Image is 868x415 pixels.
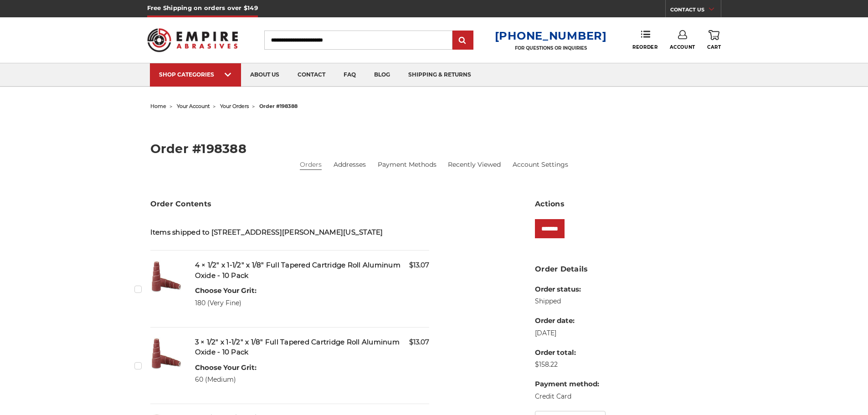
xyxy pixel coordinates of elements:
[259,103,298,109] span: order #198388
[150,260,182,292] img: Cartridge Roll 1/2" x 1-1/2" x 1/8" Full Tapered
[495,45,607,51] p: FOR QUESTIONS OR INQUIRIES
[220,103,249,109] a: your orders
[195,298,257,308] dd: 180 (Very Fine)
[195,286,257,296] dt: Choose Your Grit:
[535,392,599,401] dd: Credit Card
[147,22,238,58] img: Empire Abrasives
[535,328,599,338] dd: [DATE]
[150,103,166,109] a: home
[535,360,599,369] dd: $158.22
[670,5,721,17] a: CONTACT US
[300,160,322,169] a: Orders
[150,199,430,210] h3: Order Contents
[195,337,430,358] h5: 3 × 1/2" x 1-1/2" x 1/8" Full Tapered Cartridge Roll Aluminum Oxide - 10 Pack
[334,63,365,87] a: faq
[535,297,599,306] dd: Shipped
[378,160,437,169] a: Payment Methods
[535,199,718,210] h3: Actions
[670,44,695,50] span: Account
[177,103,210,109] a: your account
[150,337,182,369] img: Cartridge Roll 1/2" x 1-1/2" x 1/8" Full Tapered
[409,260,429,271] span: $13.07
[535,379,599,389] dt: Payment method:
[195,363,257,373] dt: Choose Your Grit:
[159,71,232,78] div: SHOP CATEGORIES
[495,29,607,42] a: [PHONE_NUMBER]
[195,375,257,384] dd: 60 (Medium)
[288,63,334,87] a: contact
[399,63,480,87] a: shipping & returns
[195,260,430,281] h5: 4 × 1/2" x 1-1/2" x 1/8" Full Tapered Cartridge Roll Aluminum Oxide - 10 Pack
[334,160,366,169] a: Addresses
[365,63,399,87] a: blog
[454,31,472,50] input: Submit
[632,30,657,50] a: Reorder
[535,316,599,326] dt: Order date:
[535,348,599,358] dt: Order total:
[707,44,721,50] span: Cart
[535,284,599,295] dt: Order status:
[707,30,721,50] a: Cart
[150,227,430,238] h5: Items shipped to [STREET_ADDRESS][PERSON_NAME][US_STATE]
[448,160,501,169] a: Recently Viewed
[241,63,288,87] a: about us
[632,44,657,50] span: Reorder
[409,337,429,348] span: $13.07
[513,160,568,169] a: Account Settings
[150,143,718,155] h2: Order #198388
[535,264,718,275] h3: Order Details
